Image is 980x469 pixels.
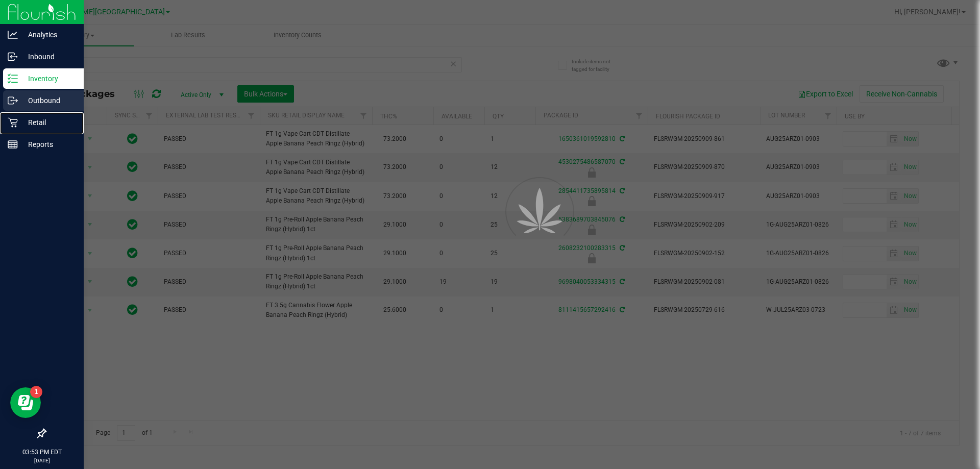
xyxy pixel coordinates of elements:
[5,448,79,457] p: 03:53 PM EDT
[18,138,79,151] p: Reports
[8,139,18,150] inline-svg: Reports
[5,457,79,464] p: [DATE]
[8,30,18,40] inline-svg: Analytics
[8,117,18,128] inline-svg: Retail
[18,116,79,129] p: Retail
[18,29,79,41] p: Analytics
[8,73,18,84] inline-svg: Inventory
[10,387,41,418] iframe: Resource center
[8,52,18,62] inline-svg: Inbound
[18,51,79,63] p: Inbound
[18,94,79,107] p: Outbound
[8,95,18,106] inline-svg: Outbound
[30,386,42,398] iframe: Resource center unread badge
[18,72,79,85] p: Inventory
